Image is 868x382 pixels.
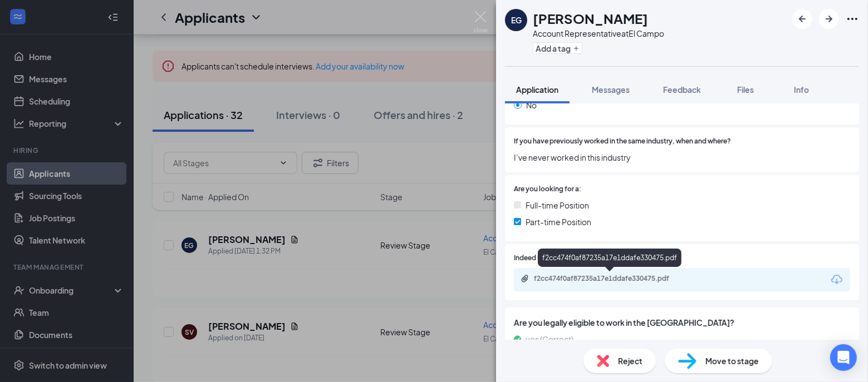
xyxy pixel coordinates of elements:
div: EG [511,14,522,26]
span: yes (Correct) [526,333,573,345]
span: Messages [592,85,630,95]
span: Move to stage [705,355,759,367]
svg: Download [830,273,844,286]
span: Info [794,85,809,95]
svg: ArrowLeftNew [796,12,809,26]
div: Open Intercom Messenger [830,344,857,371]
span: Application [516,85,558,95]
button: ArrowLeftNew [792,9,812,29]
h1: [PERSON_NAME] [533,9,648,28]
div: Account Representative at El Campo [533,28,664,39]
svg: Plus [573,45,580,52]
span: No [526,99,537,111]
svg: Paperclip [521,274,529,283]
svg: ArrowRight [822,12,836,26]
span: Part-time Position [526,216,591,228]
span: Indeed Resume [514,253,563,264]
span: Reject [618,355,643,367]
div: f2cc474f0af87235a17e1ddafe330475.pdf [534,274,690,283]
a: Paperclipf2cc474f0af87235a17e1ddafe330475.pdf [521,274,701,285]
span: Are you looking for a: [514,184,581,195]
span: If you have previously worked in the same industry, when and where? [514,136,731,147]
button: ArrowRight [819,9,839,29]
button: PlusAdd a tag [533,42,582,54]
span: I’ve never worked in this industry [514,151,850,163]
span: Feedback [663,85,701,95]
svg: Ellipses [846,12,859,26]
div: f2cc474f0af87235a17e1ddafe330475.pdf [538,249,681,267]
span: Files [737,85,754,95]
span: Are you legally eligible to work in the [GEOGRAPHIC_DATA]? [514,316,850,329]
span: Full-time Position [526,199,589,211]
